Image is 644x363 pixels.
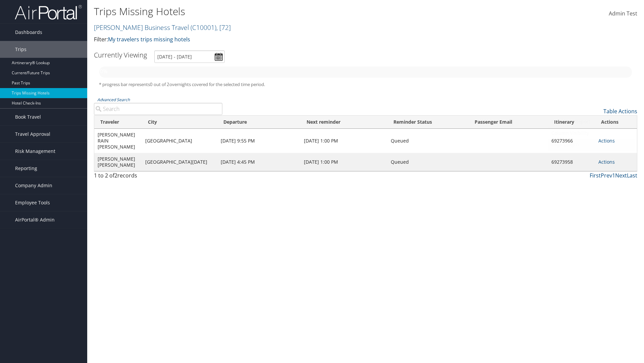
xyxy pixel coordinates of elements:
span: AirPortal® Admin [15,211,55,228]
img: airportal-logo.png [15,4,82,20]
span: Reporting [15,160,37,177]
span: Trips [15,41,26,58]
span: Travel Approval [15,126,50,143]
a: Column Visibility [549,127,637,139]
span: Dashboards [15,24,42,41]
span: Book Travel [15,109,41,125]
span: Risk Management [15,143,55,160]
a: Download Report [549,116,637,127]
span: Company Admin [15,177,52,194]
a: Page Length [549,139,637,150]
span: Employee Tools [15,194,50,211]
